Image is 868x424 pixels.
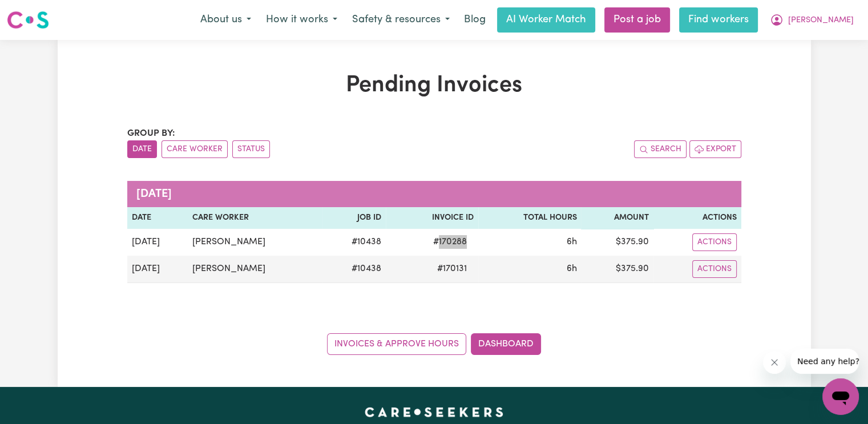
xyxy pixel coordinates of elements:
th: Actions [653,207,741,229]
td: # 10438 [322,229,386,256]
button: Actions [692,260,737,278]
button: Actions [692,233,737,251]
a: Invoices & Approve Hours [327,333,466,355]
iframe: Message from company [790,349,859,374]
th: Care Worker [188,207,322,229]
a: Find workers [679,7,758,33]
button: About us [193,8,259,32]
a: Post a job [604,7,670,33]
span: Group by: [127,129,175,138]
a: Dashboard [471,333,541,355]
button: My Account [762,8,861,32]
a: Careseekers logo [7,7,49,33]
td: $ 375.90 [581,256,653,283]
button: sort invoices by care worker [162,140,228,158]
th: Date [127,207,188,229]
th: Job ID [322,207,386,229]
a: Blog [457,7,492,33]
th: Total Hours [478,207,581,229]
span: Need any help? [7,8,69,17]
a: Careseekers home page [365,407,503,417]
span: # 170288 [426,235,474,249]
td: [PERSON_NAME] [188,229,322,256]
td: [PERSON_NAME] [188,256,322,283]
th: Invoice ID [386,207,478,229]
h1: Pending Invoices [127,72,741,99]
button: sort invoices by paid status [232,140,270,158]
span: [PERSON_NAME] [788,14,854,27]
button: Safety & resources [345,8,457,32]
span: 6 hours [566,237,576,247]
button: Search [634,140,687,158]
button: Export [689,140,741,158]
a: AI Worker Match [497,7,595,33]
span: # 170131 [430,262,474,276]
img: Careseekers logo [7,10,49,30]
th: Amount [581,207,653,229]
button: How it works [259,8,345,32]
td: # 10438 [322,256,386,283]
iframe: Button to launch messaging window [822,378,859,415]
td: [DATE] [127,256,188,283]
button: sort invoices by date [127,140,157,158]
td: $ 375.90 [581,229,653,256]
td: [DATE] [127,229,188,256]
span: 6 hours [566,264,576,273]
iframe: Close message [763,351,786,374]
caption: [DATE] [127,181,741,207]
